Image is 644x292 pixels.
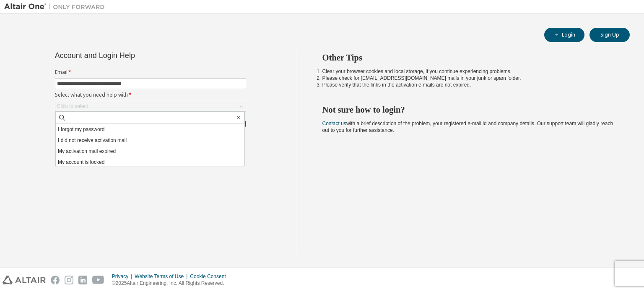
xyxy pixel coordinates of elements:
li: Please check for [EMAIL_ADDRESS][DOMAIN_NAME] mails in your junk or spam folder. [322,75,615,82]
img: altair_logo.svg [3,276,46,284]
img: youtube.svg [92,276,104,284]
li: Please verify that the links in the activation e-mails are not expired. [322,82,615,88]
span: with a brief description of the problem, your registered e-mail id and company details. Our suppo... [322,121,613,133]
div: Website Terms of Use [135,273,190,280]
div: Account and Login Help [55,52,208,59]
img: instagram.svg [65,276,73,284]
div: Privacy [112,273,135,280]
div: Click to select [57,103,88,110]
img: facebook.svg [51,276,60,284]
label: Select what you need help with [55,92,246,98]
img: Altair One [4,3,109,11]
li: Clear your browser cookies and local storage, if you continue experiencing problems. [322,68,615,75]
div: Click to select [55,101,246,111]
button: Login [544,28,584,42]
div: Cookie Consent [190,273,231,280]
h2: Not sure how to login? [322,104,615,115]
button: Sign Up [589,28,630,42]
p: © 2025 Altair Engineering, Inc. All Rights Reserved. [112,280,231,287]
label: Email [55,69,246,76]
img: linkedin.svg [78,276,87,284]
a: Contact us [322,121,346,126]
h2: Other Tips [322,52,615,63]
li: I forgot my password [56,124,244,135]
